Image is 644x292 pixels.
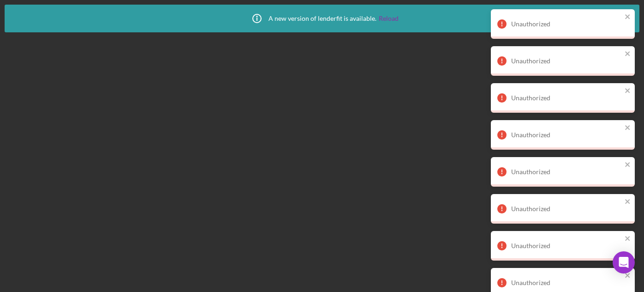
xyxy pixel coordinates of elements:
[379,15,399,22] a: Reload
[625,50,631,59] button: close
[625,161,631,170] button: close
[511,279,622,286] div: Unauthorized
[511,57,622,65] div: Unauthorized
[625,198,631,207] button: close
[625,124,631,133] button: close
[245,7,399,30] div: A new version of lenderfit is available.
[511,242,622,249] div: Unauthorized
[613,251,635,274] div: Open Intercom Messenger
[625,235,631,243] button: close
[511,205,622,213] div: Unauthorized
[625,13,631,22] button: close
[511,168,622,176] div: Unauthorized
[625,87,631,96] button: close
[511,94,622,102] div: Unauthorized
[511,131,622,139] div: Unauthorized
[625,272,631,280] button: close
[511,20,622,28] div: Unauthorized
